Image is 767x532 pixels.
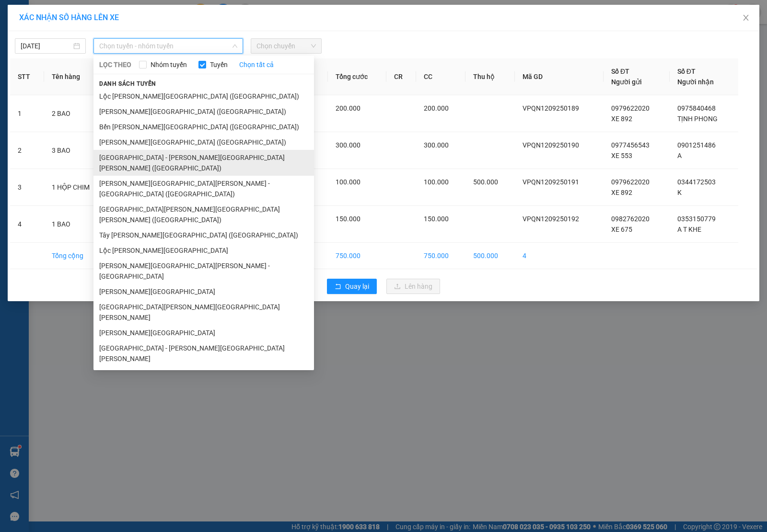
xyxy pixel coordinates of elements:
[424,178,449,186] span: 100.000
[239,59,274,70] a: Chọn tất cả
[611,68,629,75] span: Số ĐT
[386,279,440,294] button: uploadLên hàng
[677,178,716,186] span: 0344172503
[93,258,314,284] li: [PERSON_NAME][GEOGRAPHIC_DATA][PERSON_NAME] - [GEOGRAPHIC_DATA]
[10,58,44,95] th: STT
[611,152,632,159] span: XE 553
[232,43,238,49] span: down
[465,58,515,95] th: Thu hộ
[93,89,314,104] li: Lộc [PERSON_NAME][GEOGRAPHIC_DATA] ([GEOGRAPHIC_DATA])
[611,189,632,196] span: XE 892
[611,178,650,186] span: 0979622020
[677,215,716,223] span: 0353150779
[677,68,696,75] span: Số ĐT
[424,104,449,112] span: 200.000
[44,206,110,243] td: 1 BAO
[44,95,110,132] td: 2 BAO
[465,243,515,269] td: 500.000
[523,178,579,186] span: VPQN1209250191
[93,202,314,227] li: [GEOGRAPHIC_DATA][PERSON_NAME][GEOGRAPHIC_DATA][PERSON_NAME] ([GEOGRAPHIC_DATA])
[424,141,449,149] span: 300.000
[515,58,604,95] th: Mã GD
[336,215,360,223] span: 150.000
[523,141,579,149] span: VPQN1209250190
[611,115,632,123] span: XE 892
[416,243,465,269] td: 750.000
[523,104,579,112] span: VPQN1209250189
[21,41,71,51] input: 12/09/2025
[611,215,650,223] span: 0982762020
[44,58,110,95] th: Tên hàng
[328,243,386,269] td: 750.000
[336,178,360,186] span: 100.000
[93,299,314,325] li: [GEOGRAPHIC_DATA][PERSON_NAME][GEOGRAPHIC_DATA][PERSON_NAME]
[44,243,110,269] td: Tổng cộng
[677,152,682,159] span: A
[611,104,650,112] span: 0979622020
[523,215,579,223] span: VPQN1209250192
[327,279,377,294] button: rollbackQuay lại
[677,189,682,196] span: K
[206,59,232,70] span: Tuyến
[93,119,314,135] li: Bến [PERSON_NAME][GEOGRAPHIC_DATA] ([GEOGRAPHIC_DATA])
[93,135,314,150] li: [PERSON_NAME][GEOGRAPHIC_DATA] ([GEOGRAPHIC_DATA])
[93,340,314,366] li: [GEOGRAPHIC_DATA] - [PERSON_NAME][GEOGRAPHIC_DATA][PERSON_NAME]
[10,169,44,206] td: 3
[147,59,191,70] span: Nhóm tuyến
[256,39,316,53] span: Chọn chuyến
[93,176,314,202] li: [PERSON_NAME][GEOGRAPHIC_DATA][PERSON_NAME] - [GEOGRAPHIC_DATA] ([GEOGRAPHIC_DATA])
[93,104,314,119] li: [PERSON_NAME][GEOGRAPHIC_DATA] ([GEOGRAPHIC_DATA])
[10,206,44,243] td: 4
[99,59,131,70] span: LỌC THEO
[44,169,110,206] td: 1 HỘP CHIM
[10,95,44,132] td: 1
[515,243,604,269] td: 4
[677,141,716,149] span: 0901251486
[19,13,119,22] span: XÁC NHẬN SỐ HÀNG LÊN XE
[416,58,465,95] th: CC
[336,104,360,112] span: 200.000
[677,226,701,233] span: A T KHE
[99,39,237,53] span: Chọn tuyến - nhóm tuyến
[611,78,642,86] span: Người gửi
[44,132,110,169] td: 3 BAO
[93,325,314,340] li: [PERSON_NAME][GEOGRAPHIC_DATA]
[345,281,369,292] span: Quay lại
[611,226,632,233] span: XE 675
[335,283,341,291] span: rollback
[742,14,750,22] span: close
[336,141,360,149] span: 300.000
[677,115,718,123] span: TỊNH PHONG
[93,243,314,258] li: Lộc [PERSON_NAME][GEOGRAPHIC_DATA]
[93,79,162,88] span: Danh sách tuyến
[424,215,449,223] span: 150.000
[93,227,314,243] li: Tây [PERSON_NAME][GEOGRAPHIC_DATA] ([GEOGRAPHIC_DATA])
[473,178,498,186] span: 500.000
[611,141,650,149] span: 0977456543
[93,284,314,299] li: [PERSON_NAME][GEOGRAPHIC_DATA]
[93,150,314,176] li: [GEOGRAPHIC_DATA] - [PERSON_NAME][GEOGRAPHIC_DATA][PERSON_NAME] ([GEOGRAPHIC_DATA])
[10,132,44,169] td: 2
[677,104,716,112] span: 0975840468
[732,5,759,32] button: Close
[386,58,416,95] th: CR
[328,58,386,95] th: Tổng cước
[677,78,714,86] span: Người nhận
